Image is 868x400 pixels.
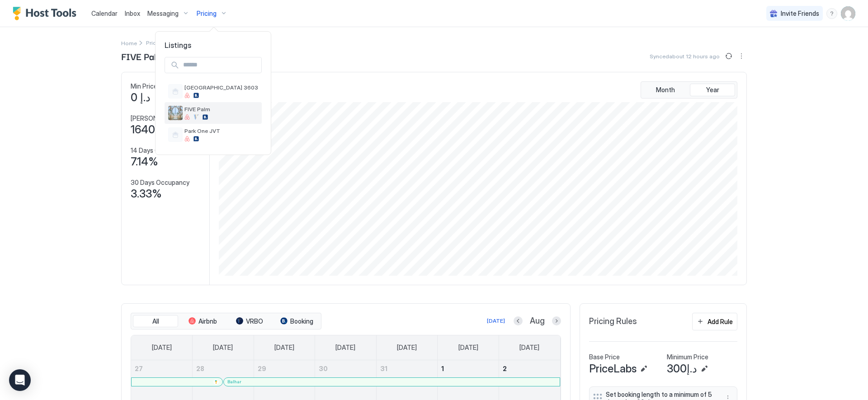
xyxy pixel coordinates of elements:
span: FIVE Palm [184,106,258,113]
input: Input Field [179,57,261,73]
span: Park One JVT [184,127,258,134]
span: [GEOGRAPHIC_DATA] 3603 [184,84,258,91]
div: Open Intercom Messenger [9,369,31,391]
span: Listings [156,41,271,50]
div: listing image [168,106,183,120]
